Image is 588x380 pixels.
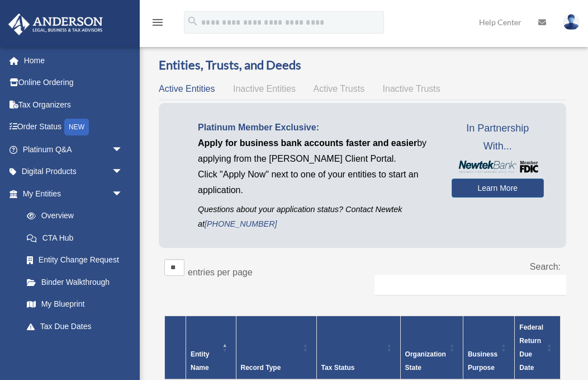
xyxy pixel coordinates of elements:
img: Anderson Advisors Platinum Portal [5,13,106,35]
a: Entity Change Request [16,249,134,271]
p: by applying from the [PERSON_NAME] Client Portal. [198,135,435,167]
img: NewtekBankLogoSM.png [457,161,538,172]
p: Questions about your application status? Contact Newtek at [198,203,435,231]
th: Entity Name: Activate to invert sorting [186,316,236,380]
a: Online Ordering [8,72,140,94]
th: Federal Return Due Date: Activate to sort [515,316,561,380]
img: User Pic [563,14,580,30]
a: Tax Due Dates [16,315,134,337]
span: Entity Name [191,350,209,372]
a: My Blueprint [16,293,134,316]
span: Federal Return Due Date [519,323,543,372]
span: Record Type [241,364,281,372]
a: My [PERSON_NAME] Teamarrow_drop_down [8,337,140,360]
span: Tax Status [321,364,355,372]
a: Home [8,49,140,72]
span: arrow_drop_down [112,138,134,161]
th: Tax Status: Activate to sort [316,316,400,380]
h3: Entities, Trusts, and Deeds [159,57,566,74]
a: Platinum Q&Aarrow_drop_down [8,138,140,161]
span: arrow_drop_down [112,161,134,184]
th: Record Type: Activate to sort [236,316,316,380]
span: Organization State [405,350,446,372]
a: Overview [16,205,129,227]
span: arrow_drop_down [112,182,134,205]
a: Binder Walkthrough [16,271,134,293]
a: Learn More [452,179,544,198]
span: arrow_drop_down [112,337,134,360]
span: Inactive Entities [233,84,296,93]
a: [PHONE_NUMBER] [205,219,277,228]
span: Apply for business bank accounts faster and easier [198,138,417,148]
label: entries per page [188,268,253,277]
span: Inactive Trusts [383,84,440,93]
label: Search: [530,262,561,271]
a: Tax Organizers [8,93,140,116]
i: search [187,15,199,27]
a: CTA Hub [16,227,134,249]
p: Platinum Member Exclusive: [198,120,435,135]
a: menu [151,20,164,29]
i: menu [151,16,164,29]
a: Digital Productsarrow_drop_down [8,161,140,183]
span: Active Trusts [314,84,365,93]
a: Order StatusNEW [8,116,140,139]
div: NEW [64,119,89,135]
span: In Partnership With... [452,120,544,155]
th: Business Purpose: Activate to sort [463,316,514,380]
p: Click "Apply Now" next to one of your entities to start an application. [198,167,435,198]
span: Active Entities [159,84,215,93]
th: Organization State: Activate to sort [400,316,463,380]
a: My Entitiesarrow_drop_down [8,182,134,205]
span: Business Purpose [468,350,497,372]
